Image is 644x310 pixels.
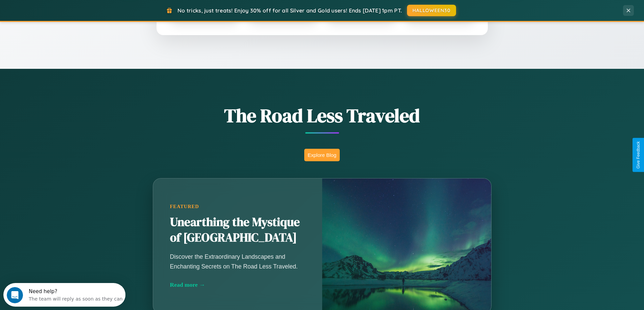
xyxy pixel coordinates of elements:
div: Featured [170,204,305,209]
div: Read more → [170,281,305,288]
button: HALLOWEEN30 [407,5,456,16]
div: The team will reply as soon as they can [25,11,119,18]
p: Discover the Extraordinary Landscapes and Enchanting Secrets on The Road Less Traveled. [170,252,305,271]
button: Explore Blog [304,149,340,161]
div: Need help? [25,6,119,11]
h1: The Road Less Traveled [119,103,525,129]
iframe: Intercom live chat discovery launcher [3,283,125,307]
div: Give Feedback [636,141,641,169]
div: Open Intercom Messenger [3,3,126,21]
span: No tricks, just treats! Enjoy 30% off for all Silver and Gold users! Ends [DATE] 1pm PT. [177,7,402,14]
h2: Unearthing the Mystique of [GEOGRAPHIC_DATA] [170,215,305,246]
iframe: Intercom live chat [7,287,23,303]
